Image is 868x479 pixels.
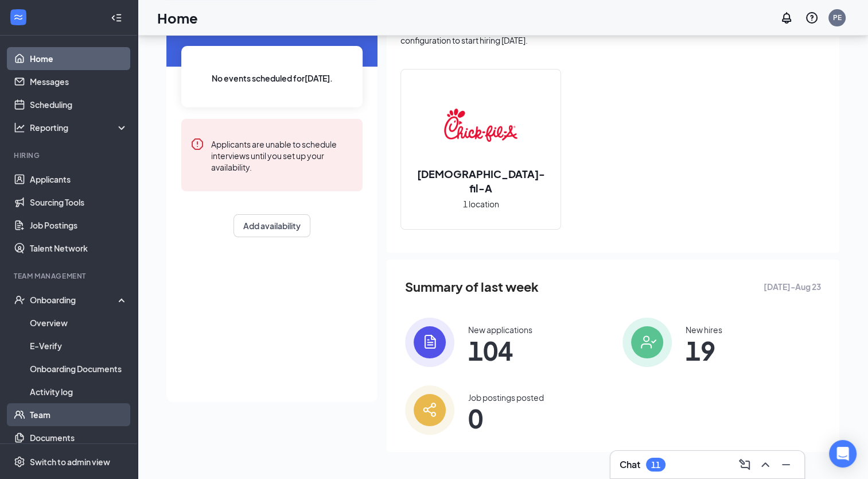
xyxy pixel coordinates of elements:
[401,167,560,195] h2: [DEMOGRAPHIC_DATA]-fil-A
[30,237,128,260] a: Talent Network
[212,72,333,84] span: No events scheduled for [DATE] .
[13,11,24,23] svg: WorkstreamLogo
[468,324,532,335] div: New applications
[30,334,128,357] a: E-Verify
[30,168,128,191] a: Applicants
[30,426,128,449] a: Documents
[405,385,454,435] img: icon
[620,458,640,471] h3: Chat
[686,324,722,335] div: New hires
[468,408,544,428] span: 0
[14,294,25,306] svg: UserCheck
[805,11,819,25] svg: QuestionInfo
[14,150,126,160] div: Hiring
[30,122,129,133] div: Reporting
[30,311,128,334] a: Overview
[756,455,774,474] button: ChevronUp
[30,456,110,468] div: Switch to admin view
[777,455,795,474] button: Minimize
[405,318,454,367] img: icon
[30,357,128,380] a: Onboarding Documents
[211,137,353,173] div: Applicants are unable to schedule interviews until you set up your availability.
[463,198,499,210] span: 1 location
[14,122,25,133] svg: Analysis
[764,280,821,293] span: [DATE] - Aug 23
[444,88,517,162] img: Chick-fil-A
[758,458,772,472] svg: ChevronUp
[779,458,793,472] svg: Minimize
[111,12,122,24] svg: Collapse
[405,277,539,297] span: Summary of last week
[30,47,128,70] a: Home
[157,8,198,28] h1: Home
[14,456,25,468] svg: Settings
[686,340,722,361] span: 19
[468,392,544,403] div: Job postings posted
[738,458,752,472] svg: ComposeMessage
[468,340,532,361] span: 104
[651,460,660,470] div: 11
[30,403,128,426] a: Team
[30,70,128,93] a: Messages
[14,271,126,281] div: Team Management
[30,93,128,116] a: Scheduling
[30,380,128,403] a: Activity log
[233,214,310,237] button: Add availability
[833,13,842,22] div: PE
[30,191,128,214] a: Sourcing Tools
[780,11,793,25] svg: Notifications
[30,214,128,237] a: Job Postings
[622,318,672,367] img: icon
[30,294,118,306] div: Onboarding
[735,455,754,474] button: ComposeMessage
[190,137,204,151] svg: Error
[829,440,857,468] div: Open Intercom Messenger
